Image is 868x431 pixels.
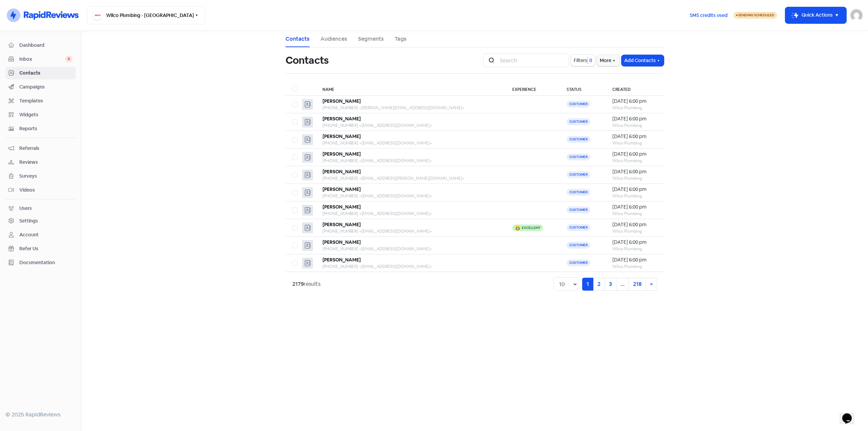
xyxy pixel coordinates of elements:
div: [PHONE_NUMBER] <[EMAIL_ADDRESS][DOMAIN_NAME]> [322,228,499,234]
span: Surveys [19,173,73,180]
b: [PERSON_NAME] [322,204,361,210]
a: Templates [5,95,76,107]
b: [PERSON_NAME] [322,169,361,175]
button: Filters0 [571,55,595,66]
div: [DATE] 6:00 pm [612,133,657,140]
span: Dashboard [19,42,73,49]
a: Account [5,229,76,241]
span: Customer [567,171,590,178]
a: Users [5,202,76,215]
span: Customer [567,207,590,213]
h1: Contacts [285,50,329,71]
a: Widgets [5,109,76,121]
th: Experience [506,82,560,96]
button: Quick Actions [785,7,846,23]
span: Customer [567,101,590,107]
span: Campaigns [19,83,73,91]
span: 0 [65,56,73,62]
span: Customer [567,118,590,125]
a: SMS credits used [684,11,733,18]
strong: 2179 [292,280,304,288]
span: Customer [567,259,590,266]
a: ... [616,278,629,291]
b: [PERSON_NAME] [322,221,361,228]
a: Surveys [5,170,76,182]
div: Wilco Plumbing [612,140,657,146]
th: Name [316,82,506,96]
div: [PHONE_NUMBER] <[EMAIL_ADDRESS][DOMAIN_NAME]> [322,193,499,199]
span: » [650,280,653,288]
div: Wilco Plumbing [612,122,657,129]
b: [PERSON_NAME] [322,116,361,122]
th: Created [606,82,664,96]
a: Reviews [5,156,76,169]
span: SMS credits used [690,12,728,19]
span: Reviews [19,159,73,166]
a: Tags [395,35,407,43]
a: 218 [629,278,646,291]
div: Settings [19,217,38,224]
div: [PHONE_NUMBER] <[EMAIL_ADDRESS][DOMAIN_NAME]> [322,140,499,146]
button: Add Contacts [622,55,664,66]
div: © 2025 RapidReviews [5,411,76,419]
div: [PHONE_NUMBER] <[EMAIL_ADDRESS][DOMAIN_NAME]> [322,158,499,164]
b: [PERSON_NAME] [322,98,361,104]
div: [PHONE_NUMBER] <[EMAIL_ADDRESS][DOMAIN_NAME]> [322,122,499,129]
a: Documentation [5,256,76,269]
b: [PERSON_NAME] [322,186,361,192]
a: Reports [5,122,76,135]
a: Sending Scheduled [733,11,777,19]
div: [DATE] 6:00 pm [612,168,657,175]
div: Wilco Plumbing [612,228,657,234]
div: Wilco Plumbing [612,193,657,199]
a: Campaigns [5,81,76,93]
div: [PHONE_NUMBER] <[EMAIL_ADDRESS][DOMAIN_NAME]> [322,263,499,270]
span: Customer [567,242,590,249]
div: [PHONE_NUMBER] <[EMAIL_ADDRESS][DOMAIN_NAME]> [322,246,499,252]
img: User [850,9,863,21]
div: [PHONE_NUMBER] <[EMAIL_ADDRESS][PERSON_NAME][DOMAIN_NAME]> [322,175,499,181]
div: Users [19,205,32,212]
span: Documentation [19,259,73,266]
span: 0 [588,57,592,64]
a: Contacts [5,67,76,79]
span: Customer [567,136,590,143]
iframe: chat widget [840,404,861,424]
b: [PERSON_NAME] [322,133,361,139]
a: Refer Us [5,242,76,255]
span: Templates [19,97,73,104]
a: Inbox 0 [5,53,76,65]
span: Customer [567,224,590,231]
span: Inbox [19,56,65,63]
div: [DATE] 6:00 pm [612,221,657,228]
span: Customer [567,189,590,196]
span: Widgets [19,111,73,118]
a: Videos [5,184,76,196]
a: 1 [582,278,593,291]
span: Refer Us [19,245,73,252]
div: [DATE] 6:00 pm [612,256,657,263]
a: 2 [593,278,605,291]
th: Status [560,82,605,96]
span: Customer [567,154,590,160]
div: [DATE] 6:00 pm [612,239,657,246]
div: [DATE] 6:00 pm [612,186,657,193]
div: [DATE] 6:00 pm [612,98,657,105]
span: Filters [574,57,587,64]
b: [PERSON_NAME] [322,257,361,263]
div: Wilco Plumbing [612,246,657,252]
div: Wilco Plumbing [612,175,657,181]
b: [PERSON_NAME] [322,239,361,245]
div: [DATE] 6:00 pm [612,203,657,211]
span: Contacts [19,70,73,77]
div: [PHONE_NUMBER] <[PERSON_NAME][EMAIL_ADDRESS][DOMAIN_NAME]> [322,105,499,111]
div: Excellent [522,226,540,230]
a: Settings [5,215,76,227]
span: Sending Scheduled [738,13,774,17]
a: Referrals [5,142,76,155]
a: Contacts [285,35,310,43]
div: [DATE] 6:00 pm [612,115,657,122]
span: Reports [19,125,73,132]
button: More [597,55,619,66]
div: [PHONE_NUMBER] <[EMAIL_ADDRESS][DOMAIN_NAME]> [322,211,499,217]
